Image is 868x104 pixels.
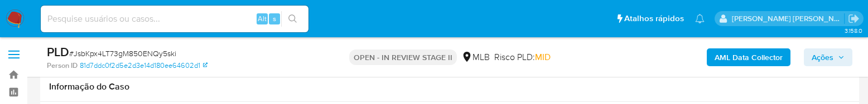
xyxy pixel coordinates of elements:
input: Pesquise usuários ou casos... [41,12,308,26]
span: s [273,13,276,24]
b: AML Data Collector [715,48,783,66]
h1: Informação do Caso [49,81,850,92]
button: Ações [804,48,852,66]
button: search-icon [281,11,304,27]
p: OPEN - IN REVIEW STAGE II [349,49,457,65]
span: MID [535,51,551,63]
a: 81d7ddc0f2d5e2d3e14d180ee64602d1 [80,61,208,71]
div: MLB [461,51,490,63]
span: Ações [812,48,833,66]
span: Atalhos rápidos [624,13,684,24]
b: PLD [47,43,69,61]
span: # JsbKpx4LT73gM850ENQy5ski [69,48,176,59]
a: Sair [848,13,860,24]
button: AML Data Collector [707,48,790,66]
b: Person ID [47,61,78,71]
p: alessandra.barbosa@mercadopago.com [732,13,845,24]
span: Alt [258,13,267,24]
a: Notificações [695,14,705,23]
span: Risco PLD: [494,51,551,63]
